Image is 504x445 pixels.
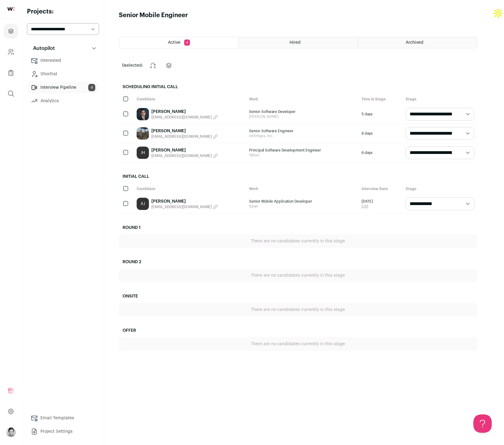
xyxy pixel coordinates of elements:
[168,40,180,45] span: Active
[249,109,355,114] span: Senior Software Developer
[137,108,149,120] img: cc101dd360b4f86586deb3e1168f4ae94dacdd4679764bb6b1ce7c394b6845d4.jpg
[151,134,218,139] button: [EMAIL_ADDRESS][DOMAIN_NAME]
[249,129,355,133] span: Senior Software Engineer
[119,11,188,20] h1: Senior Mobile Engineer
[27,42,99,54] button: Autopilot
[88,84,95,91] span: 4
[358,124,403,143] div: 8 days
[119,221,477,234] h2: Round 1
[151,204,212,209] span: [EMAIL_ADDRESS][DOMAIN_NAME]
[184,39,190,46] span: 4
[4,24,18,39] a: Projects
[146,58,160,73] button: Change stage
[151,134,212,139] span: [EMAIL_ADDRESS][DOMAIN_NAME]
[239,37,358,48] a: Hired
[27,7,99,16] h2: Projects:
[362,204,373,209] a: Edit
[134,94,246,105] div: Candidate
[290,40,301,45] span: Hired
[119,80,477,94] h2: Scheduling Initial Call
[249,148,355,153] span: Principal Software Development Engineer
[358,105,403,124] div: 5 days
[27,95,99,107] a: Analytics
[406,40,423,45] span: Archived
[6,427,16,437] img: 606302-medium_jpg
[119,303,477,316] div: There are no candidates currently in this stage
[27,425,99,438] a: Project Settings
[362,199,373,204] span: [DATE]
[27,81,99,94] a: Interview Pipeline4
[249,199,355,204] span: Senior Mobile Application Developer
[151,128,218,134] a: [PERSON_NAME]
[27,412,99,424] a: Email Templates
[4,45,18,59] a: Company and ATS Settings
[151,115,212,120] span: [EMAIL_ADDRESS][DOMAIN_NAME]
[119,269,477,282] div: There are no candidates currently in this stage
[137,147,149,159] a: JH
[137,127,149,140] img: 1071e5cb8ed8ed065068b772f3ab5d1159f711675fb000ff02cee11564a834b7
[137,198,149,210] a: AJ
[249,153,355,158] span: Yahoo
[358,143,403,162] div: 6 days
[119,324,477,337] h2: Offer
[249,133,355,138] span: onXmaps, Inc.
[151,115,218,120] button: [EMAIL_ADDRESS][DOMAIN_NAME]
[134,183,246,194] div: Candidate
[151,153,212,158] span: [EMAIL_ADDRESS][DOMAIN_NAME]
[249,204,355,209] span: Span
[151,153,218,158] button: [EMAIL_ADDRESS][DOMAIN_NAME]
[122,62,143,69] span: selected:
[122,63,124,68] span: 0
[151,109,218,115] a: [PERSON_NAME]
[492,7,504,19] img: Apollo
[151,147,218,153] a: [PERSON_NAME]
[119,234,477,248] div: There are no candidates currently in this stage
[358,37,477,48] a: Archived
[151,204,218,209] button: [EMAIL_ADDRESS][DOMAIN_NAME]
[119,170,477,183] h2: Initial Call
[249,114,355,119] span: [PERSON_NAME]
[27,54,99,67] a: Interested
[119,337,477,351] div: There are no candidates currently in this stage
[358,94,403,105] div: Time in Stage
[27,68,99,80] a: Shortlist
[246,94,358,105] div: Work
[119,255,477,269] h2: Round 2
[473,414,492,433] iframe: Help Scout Beacon - Open
[7,7,14,11] img: wellfound-shorthand-0d5821cbd27db2630d0214b213865d53afaa358527fdda9d0ea32b1df1b89c2c.svg
[29,45,55,52] p: Autopilot
[358,183,403,194] div: Interview Date
[151,198,218,204] a: [PERSON_NAME]
[246,183,358,194] div: Work
[4,65,18,80] a: Company Lists
[403,183,477,194] div: Stage
[119,290,477,303] h2: Onsite
[403,94,477,105] div: Stage
[6,427,16,437] button: Open dropdown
